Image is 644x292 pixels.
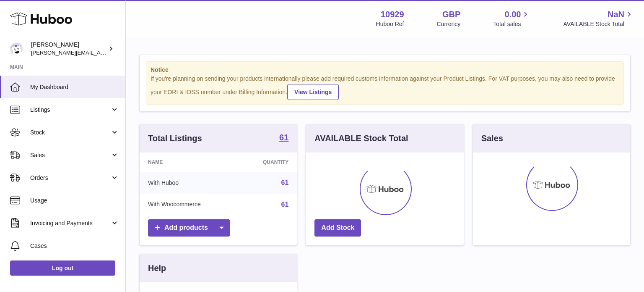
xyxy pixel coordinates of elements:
h3: Sales [481,133,503,144]
a: 0.00 Total sales [493,9,530,28]
span: Invoicing and Payments [30,219,110,227]
span: Listings [30,106,110,114]
a: Add products [148,219,230,237]
a: View Listings [287,84,339,100]
td: With Woocommerce [140,194,237,216]
th: Name [140,153,237,172]
a: NaN AVAILABLE Stock Total [563,9,634,28]
th: Quantity [237,153,297,172]
strong: 61 [279,133,288,142]
h3: AVAILABLE Stock Total [314,133,408,144]
div: If you're planning on sending your products internationally please add required customs informati... [151,75,619,100]
span: Usage [30,197,119,205]
a: Log out [10,260,115,276]
h3: Help [148,263,166,274]
td: With Huboo [140,172,237,194]
span: NaN [608,9,624,20]
div: [PERSON_NAME] [31,41,106,57]
a: 61 [281,201,289,208]
strong: GBP [442,9,460,20]
span: Orders [30,174,110,182]
strong: 10929 [381,9,404,20]
span: Total sales [493,20,530,28]
strong: Notice [151,66,619,74]
img: thomas@otesports.co.uk [10,42,23,55]
span: Sales [30,151,110,159]
span: AVAILABLE Stock Total [563,20,634,28]
a: 61 [281,179,289,186]
a: 61 [279,133,288,143]
h3: Total Listings [148,133,202,144]
span: [PERSON_NAME][EMAIL_ADDRESS][DOMAIN_NAME] [31,49,168,56]
div: Currency [437,20,461,28]
a: Add Stock [314,219,361,237]
span: Cases [30,242,119,250]
span: 0.00 [505,9,521,20]
span: My Dashboard [30,83,119,91]
span: Stock [30,129,110,137]
div: Huboo Ref [376,20,404,28]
